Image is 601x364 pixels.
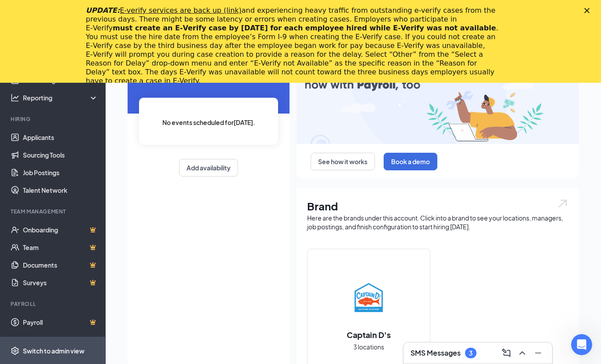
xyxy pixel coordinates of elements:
[23,239,98,256] a: TeamCrown
[23,146,98,164] a: Sourcing Tools
[23,346,84,355] div: Switch to admin view
[162,118,255,127] span: No events scheduled for [DATE] .
[517,348,528,358] svg: ChevronUp
[23,313,98,331] a: PayrollCrown
[23,129,98,146] a: Applicants
[307,199,568,213] h1: Brand
[23,164,98,181] a: Job Postings
[23,274,98,291] a: SurveysCrown
[120,6,242,15] a: E-verify services are back up (link)
[571,334,592,355] iframe: Intercom live chat
[469,349,473,357] div: 3
[23,221,98,239] a: OnboardingCrown
[11,115,96,123] div: Hiring
[584,8,593,13] div: Close
[557,199,568,209] img: open.6027fd2a22e1237b5b06.svg
[501,348,512,358] svg: ComposeMessage
[384,153,437,170] button: Book a demo
[410,348,461,358] h3: SMS Messages
[499,346,513,360] button: ComposeMessage
[11,346,19,355] svg: Settings
[515,346,529,360] button: ChevronUp
[11,93,19,102] svg: Analysis
[23,256,98,274] a: DocumentsCrown
[297,55,579,144] img: payroll-large.gif
[113,24,496,32] b: must create an E‑Verify case by [DATE] for each employee hired while E‑Verify was not available
[341,269,397,326] img: Captain D's
[179,159,238,176] button: Add availability
[531,346,545,360] button: Minimize
[86,6,242,15] i: UPDATE:
[11,208,96,215] div: Team Management
[338,329,399,340] h2: Captain D's
[311,153,375,170] button: See how it works
[23,181,98,199] a: Talent Network
[533,348,543,358] svg: Minimize
[86,6,501,85] div: and experiencing heavy traffic from outstanding e-verify cases from the previous days. There migh...
[23,93,99,102] div: Reporting
[11,300,96,308] div: Payroll
[353,342,384,352] span: 3 locations
[307,213,568,231] div: Here are the brands under this account. Click into a brand to see your locations, managers, job p...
